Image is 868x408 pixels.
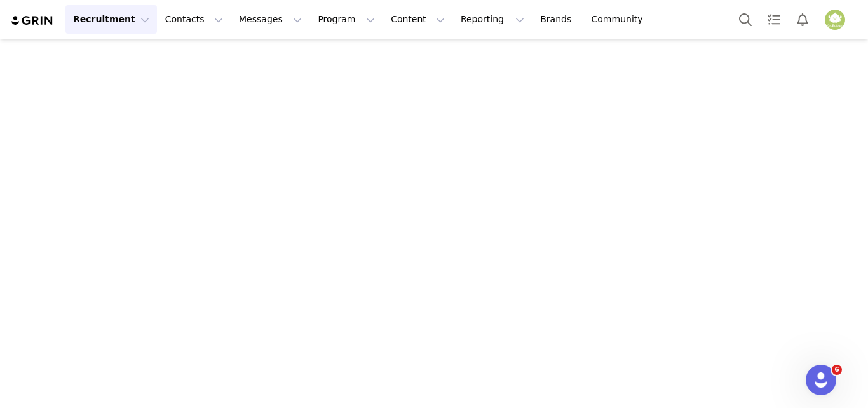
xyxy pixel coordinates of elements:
[532,5,583,34] a: Brands
[584,5,656,34] a: Community
[832,365,842,375] span: 6
[760,5,788,34] a: Tasks
[453,5,532,34] button: Reporting
[231,5,309,34] button: Messages
[825,10,845,30] img: 71db4a9b-c422-4b77-bb00-02d042611fdb.png
[10,15,55,27] img: grin logo
[310,5,383,34] button: Program
[731,5,759,34] button: Search
[383,5,452,34] button: Content
[806,365,836,395] iframe: Intercom live chat
[65,5,157,34] button: Recruitment
[817,10,858,30] button: Profile
[789,5,817,34] button: Notifications
[158,5,231,34] button: Contacts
